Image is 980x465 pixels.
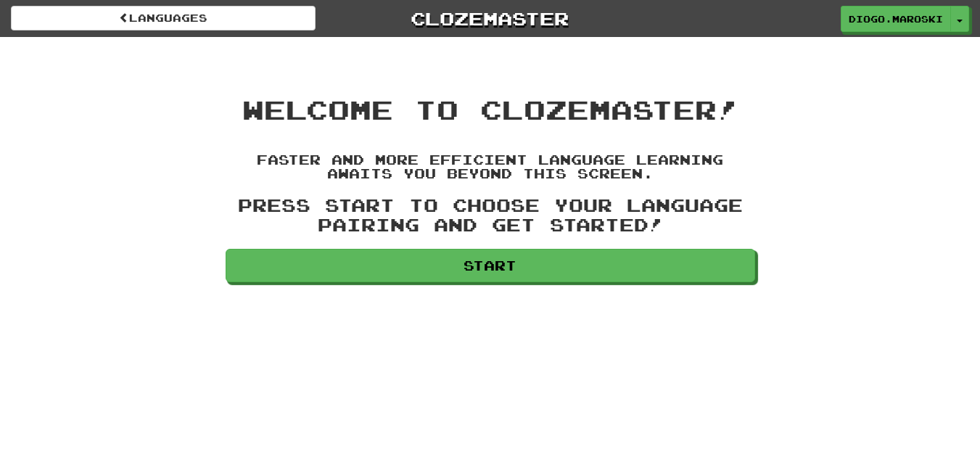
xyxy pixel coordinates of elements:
[226,196,755,234] h3: Press Start to choose your language pairing and get started!
[226,95,755,124] h1: Welcome to Clozemaster!
[337,6,642,31] a: Clozemaster
[226,249,755,282] a: Start
[226,153,755,182] h4: Faster and more efficient language learning awaits you beyond this screen.
[849,12,943,25] span: diogo.maroski
[11,6,316,30] a: Languages
[841,6,951,32] a: diogo.maroski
